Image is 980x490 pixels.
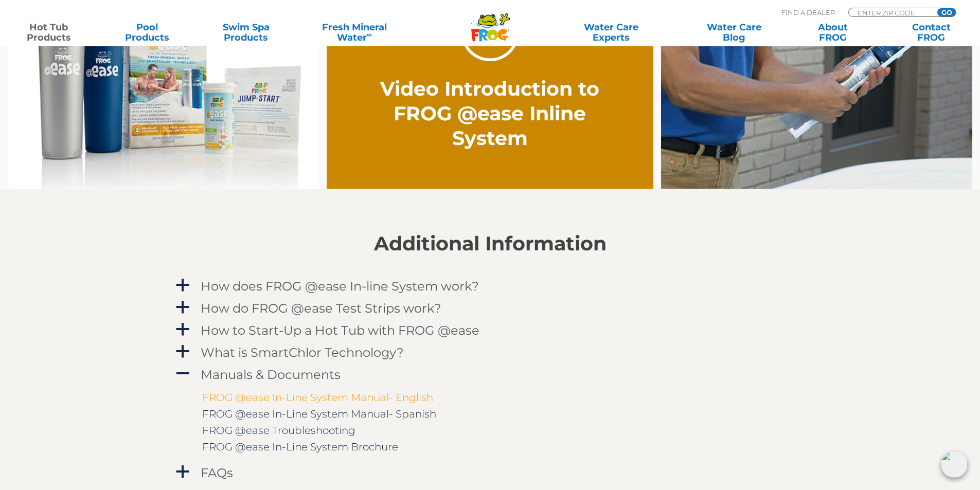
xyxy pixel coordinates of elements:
span: a [175,322,190,337]
img: openIcon [941,451,968,478]
a: a What is SmartChlor Technology? [174,343,807,362]
a: Water CareExperts [549,22,673,43]
span: a [175,278,190,293]
a: Hot TubProducts [10,22,87,43]
h4: Manuals & Documents [201,368,341,382]
a: AboutFROG [794,22,871,43]
input: Zip Code Form [857,8,926,17]
a: Fresh MineralWater∞ [306,22,402,43]
span: A [175,366,190,382]
h2: Additional Information [174,232,807,255]
h4: How to Start-Up a Hot Tub with FROG @ease [201,323,479,337]
a: ContactFROG [893,22,970,43]
a: FROG @ease Troubleshooting [202,424,355,437]
a: a How does FROG @ease In-line System work? [174,277,807,296]
a: A Manuals & Documents [174,365,807,384]
sup: ∞ [367,30,372,39]
h4: How does FROG @ease In-line System work? [201,279,479,293]
a: a How do FROG @ease Test Strips work? [174,299,807,318]
h4: What is SmartChlor Technology? [201,346,404,359]
h4: FAQs [201,466,233,480]
span: a [175,464,190,480]
a: Swim SpaProducts [208,22,284,43]
a: Water CareBlog [696,22,772,43]
h4: How do FROG @ease Test Strips work? [201,301,441,315]
a: a How to Start-Up a Hot Tub with FROG @ease [174,321,807,340]
p: Find A Dealer [781,8,835,17]
a: FROG @ease In-Line System Brochure [202,441,398,453]
span: a [175,300,190,315]
h2: Video Introduction to FROG @ease Inline System [376,77,604,151]
a: FROG @ease In-Line System Manual- English [202,391,433,404]
a: a FAQs [174,463,807,482]
input: GO [937,8,956,16]
a: PoolProducts [109,22,186,43]
a: FROG @ease In-Line System Manual- Spanish [202,408,436,420]
span: a [175,344,190,359]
